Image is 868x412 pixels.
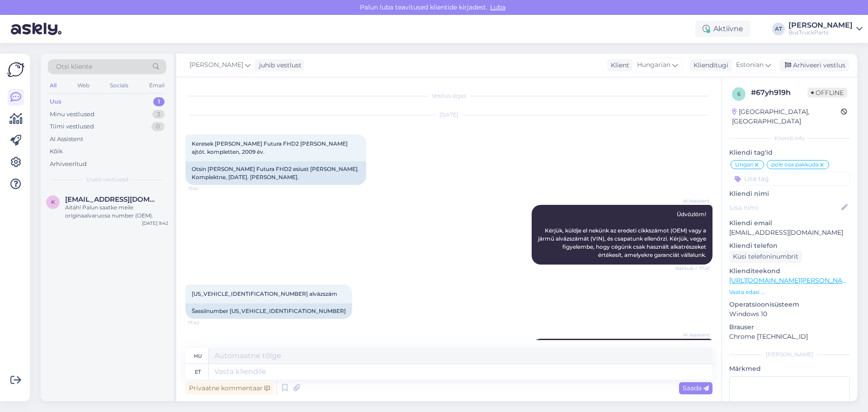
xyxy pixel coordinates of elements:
[185,92,712,100] div: Vestlus algas
[195,364,201,379] div: et
[732,107,841,126] div: [GEOGRAPHIC_DATA], [GEOGRAPHIC_DATA]
[683,384,709,392] span: Saada
[729,276,854,284] a: [URL][DOMAIN_NAME][PERSON_NAME]
[788,22,863,36] a: [PERSON_NAME]BusTruckParts
[56,62,92,71] span: Otsi kliente
[147,80,166,91] div: Email
[487,3,508,11] span: Luba
[779,59,849,71] div: Arhiveeri vestlus
[86,175,128,184] span: Uued vestlused
[729,172,850,185] input: Lisa tag
[188,319,222,326] span: 17:42
[676,331,710,338] span: AI Assistent
[729,189,850,199] p: Kliendi nimi
[729,288,850,296] p: Vaata edasi ...
[751,87,807,98] div: # 67yh919h
[185,382,274,394] div: Privaatne kommentaar
[730,203,840,213] input: Lisa nimi
[7,61,24,78] img: Askly Logo
[192,290,337,297] span: [US_VEHICLE_IDENTIFICATION_NUMBER] alvázszám
[192,140,349,155] span: Keresek [PERSON_NAME] Futura FHD2 [PERSON_NAME] ajtót. kompletten, 2009 év.
[607,61,629,70] div: Klient
[65,195,159,204] span: kerttukreil@gmail.com
[194,348,202,364] div: hu
[51,199,55,205] span: k
[153,97,165,106] div: 1
[50,97,61,106] div: Uus
[185,161,366,185] div: Otsin [PERSON_NAME] Futura FHD2 esiust [PERSON_NAME]. Komplektne, [DATE]. [PERSON_NAME].
[729,148,850,157] p: Kliendi tag'id
[735,162,754,167] span: Ungari
[151,122,165,131] div: 0
[188,185,222,192] span: 17:41
[771,162,819,167] span: pole osa pakkuda
[690,61,728,70] div: Klienditugi
[729,350,850,359] div: [PERSON_NAME]
[729,228,850,237] p: [EMAIL_ADDRESS][DOMAIN_NAME]
[189,60,243,70] span: [PERSON_NAME]
[772,23,785,35] div: AT
[729,266,850,276] p: Klienditeekond
[50,147,63,156] div: Kõik
[50,122,94,131] div: Tiimi vestlused
[729,309,850,319] p: Windows 10
[50,135,83,144] div: AI Assistent
[729,322,850,332] p: Brauser
[75,80,91,91] div: Web
[255,61,302,70] div: juhib vestlust
[142,220,168,227] div: [DATE] 9:42
[152,110,165,119] div: 3
[729,241,850,251] p: Kliendi telefon
[637,60,670,70] span: Hungarian
[695,21,750,37] div: Aktiivne
[729,218,850,228] p: Kliendi email
[185,303,352,319] div: Šassiinumber [US_VEHICLE_IDENTIFICATION_NUMBER]
[729,134,850,142] div: Kliendi info
[48,80,58,91] div: All
[788,29,853,36] div: BusTruckParts
[185,111,712,119] div: [DATE]
[675,265,710,272] span: Nähtud ✓ 17:41
[736,60,764,70] span: Estonian
[729,251,802,263] div: Küsi telefoninumbrit
[729,364,850,374] p: Märkmed
[788,22,853,29] div: [PERSON_NAME]
[737,90,741,97] span: 6
[729,300,850,309] p: Operatsioonisüsteem
[807,88,847,98] span: Offline
[676,198,710,204] span: AI Assistent
[50,160,87,169] div: Arhiveeritud
[729,332,850,341] p: Chrome [TECHNICAL_ID]
[108,80,130,91] div: Socials
[65,204,168,220] div: Aitäh! Palun saatke meile originaalvaruosa number (OEM).
[50,110,94,119] div: Minu vestlused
